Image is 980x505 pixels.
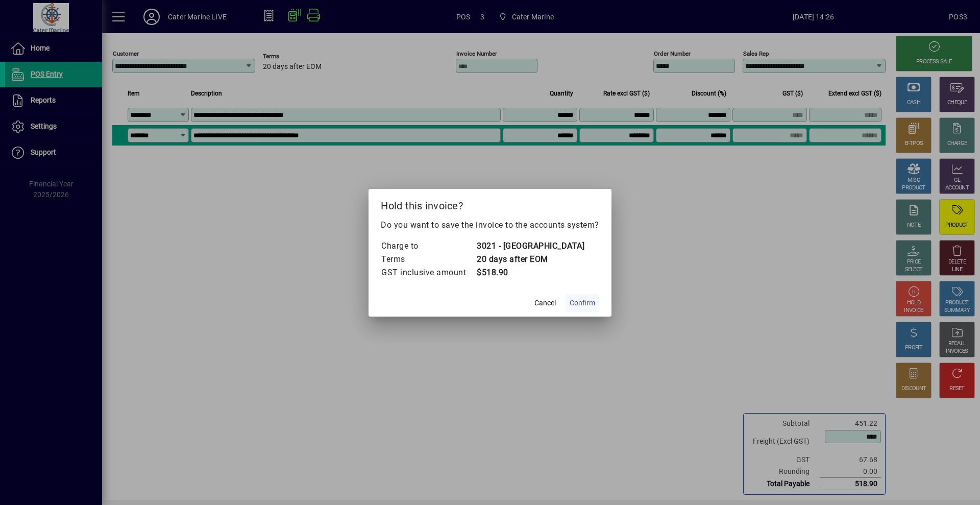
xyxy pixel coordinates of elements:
td: 3021 - [GEOGRAPHIC_DATA] [476,239,584,253]
td: 20 days after EOM [476,253,584,266]
h2: Hold this invoice? [369,189,611,219]
td: Charge to [381,239,476,253]
td: $518.90 [476,266,584,279]
p: Do you want to save the invoice to the accounts system? [381,219,599,231]
button: Confirm [566,294,599,312]
button: Cancel [529,294,561,312]
td: Terms [381,253,476,266]
span: Confirm [570,298,595,308]
span: Cancel [534,298,556,308]
td: GST inclusive amount [381,266,476,279]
